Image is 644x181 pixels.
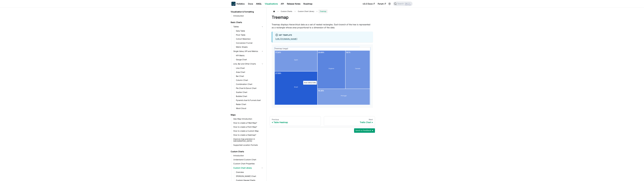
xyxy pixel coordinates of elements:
a: Bar Chart [235,74,264,78]
nav: Docs pages [270,116,375,126]
a: How to create a Heatmap? [233,133,264,137]
a: Gauge Chart [235,58,264,61]
a: Combination Chart [235,82,264,86]
span: Send us feedback ► [355,129,374,132]
a: API [279,2,285,6]
a: Custom Charts [230,150,264,153]
a: Line Chart [235,66,264,70]
kbd: K [408,3,411,5]
a: Custom Chart Properties [233,162,264,165]
a: v3.0 Docs [361,2,376,6]
a: Improve map precision in [GEOGRAPHIC_DATA] [233,137,264,143]
a: Understand Custom Chart [233,158,264,161]
a: Introduction [233,14,264,18]
a: Line, Bar and Other Charts [233,62,264,66]
span: Custom Charts [279,10,293,13]
a: Word Cloud [235,107,264,110]
div: Trellis Chart [326,121,373,124]
a: Cohort Retention [235,37,264,41]
a: Release Notes [285,2,302,6]
a: How to create a Point Map? [233,125,264,129]
a: Custom Chart Library [297,10,315,13]
a: Geo Map Introduction [233,117,264,121]
a: Conversion Funnel [235,41,264,45]
nav: Docs sidebar [229,8,267,181]
a: Area Chart [235,70,264,74]
a: AMQL [254,2,263,6]
a: KPI Metric [235,54,264,57]
a: PreviousTable Heatmap [270,116,321,126]
div: Table Heatmap [272,121,319,124]
a: Basic Charts [230,21,264,24]
span: Treemap [318,10,328,13]
a: Visualization & Formatting [230,10,264,14]
a: Roadmap [302,2,314,6]
a: Tables [233,25,264,29]
nav: Breadcrumbs [272,10,373,13]
a: Scatter Chart [235,90,264,94]
a: HolisticsHolistics [231,2,245,6]
a: Bubble Chart [235,95,264,98]
img: Holistics [231,2,235,6]
a: Visualizations [263,2,279,6]
a: Forum [376,2,387,6]
a: Supported Location Formats [233,143,264,147]
a: [URL][DOMAIN_NAME] [275,38,297,40]
a: Data Table [235,29,264,33]
span: Custom Chart Library [298,10,314,12]
a: Pyramid chart & Funnel chart [235,99,264,102]
div: Next [326,118,373,121]
a: Custom Chart Library [233,166,260,170]
a: Radar Chart [235,103,264,106]
a: Introduction [233,154,264,157]
button: Send us feedback ► [354,128,375,133]
a: Pie Chart & Donut Chart [235,86,264,90]
button: Search (Ctrl+K) [393,2,413,6]
b: Holistics [236,2,245,5]
p: Treemap displays hierarchical data as a set of nested rectangles. Each branch of the tree is repr... [272,23,373,29]
a: NextTrellis Chart [324,116,375,126]
a: Maps [230,113,264,117]
div: Previous [272,118,319,121]
a: Metric Sheets [235,45,264,49]
button: Collapse sidebar category 'Custom Chart Library' [260,166,264,170]
a: [PERSON_NAME] Chart [235,174,264,178]
a: Docs [247,2,254,6]
h1: Treemap [272,15,373,20]
button: Switch between dark and light mode (currently light mode) [388,2,392,6]
a: Pivot Table [235,33,264,37]
a: Column Chart [235,78,264,82]
span: Search [397,3,405,5]
a: Home page [272,10,276,13]
a: Single Value, KPI and Metrics [233,49,264,53]
a: Overview [235,170,264,174]
a: How to create a Custom Map [233,129,264,133]
div: Get Template [275,34,370,37]
a: How to create a Filled Map? [233,121,264,125]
